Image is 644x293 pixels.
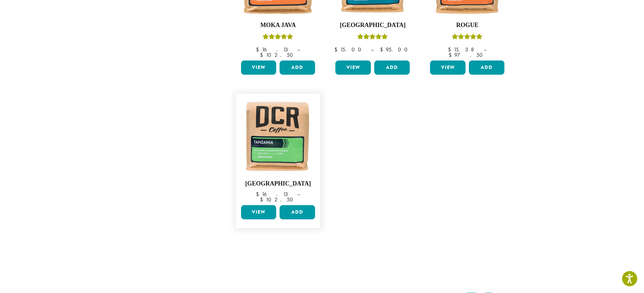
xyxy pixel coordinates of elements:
[334,22,411,29] h4: [GEOGRAPHIC_DATA]
[357,33,388,43] div: Rated 5.00 out of 5
[334,46,364,53] bdi: 15.00
[256,191,291,198] bdi: 16.13
[449,51,454,58] span: $
[448,46,477,53] bdi: 15.38
[260,196,266,203] span: $
[241,205,277,219] a: View
[334,46,340,53] span: $
[239,97,317,202] a: [GEOGRAPHIC_DATA]
[380,46,386,53] span: $
[374,60,410,75] button: Add
[263,33,293,43] div: Rated 5.00 out of 5
[256,46,291,53] bdi: 16.13
[280,60,315,75] button: Add
[380,46,411,53] bdi: 95.00
[484,46,486,53] span: –
[239,97,317,175] img: Tanzania-12oz-300x300.jpg
[239,180,317,188] h4: [GEOGRAPHIC_DATA]
[260,196,296,203] bdi: 102.50
[297,46,300,53] span: –
[449,51,486,58] bdi: 97.50
[256,191,262,198] span: $
[448,46,454,53] span: $
[452,33,482,43] div: Rated 5.00 out of 5
[260,51,296,58] bdi: 102.50
[430,60,466,75] a: View
[469,60,504,75] button: Add
[256,46,262,53] span: $
[280,205,315,219] button: Add
[371,46,374,53] span: –
[260,51,266,58] span: $
[335,60,371,75] a: View
[241,60,277,75] a: View
[239,22,317,29] h4: Moka Java
[428,22,506,29] h4: Rogue
[297,191,300,198] span: –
